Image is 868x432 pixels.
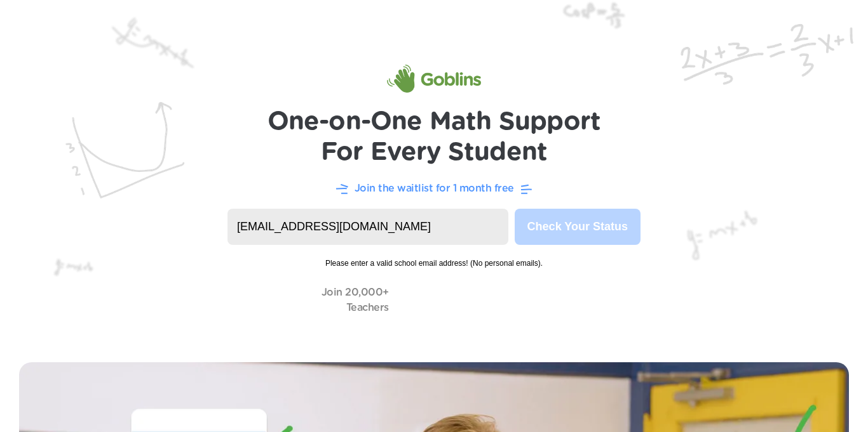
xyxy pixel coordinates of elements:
[227,209,508,245] input: name@yourschool.org
[268,107,601,167] h1: One-on-One Math Support For Every Student
[515,209,641,245] button: Check Your Status
[227,245,641,269] span: Please enter a valid school email address! (No personal emails).
[322,285,389,315] p: Join 20,000+ Teachers
[355,181,514,196] p: Join the waitlist for 1 month free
